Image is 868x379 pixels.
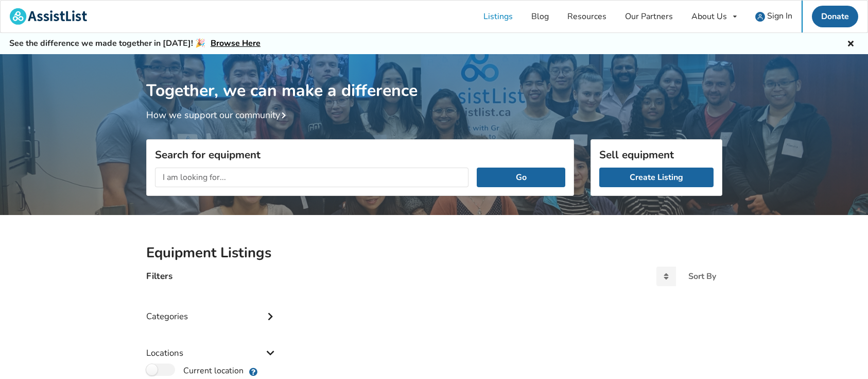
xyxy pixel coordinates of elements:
[599,168,714,187] a: Create Listing
[10,8,87,25] img: assistlist-logo
[146,270,172,282] h4: Filters
[146,290,278,327] div: Categories
[812,6,858,27] a: Donate
[155,168,469,187] input: I am looking for...
[767,10,792,22] span: Sign In
[146,364,244,377] label: Current location
[211,38,261,49] a: Browse Here
[616,1,682,32] a: Our Partners
[155,148,565,161] h3: Search for equipment
[146,244,722,262] h2: Equipment Listings
[146,109,290,121] a: How we support our community
[688,272,716,281] div: Sort By
[9,38,261,49] h5: See the difference we made together in [DATE]! 🎉
[146,327,278,364] div: Locations
[522,1,558,32] a: Blog
[558,1,616,32] a: Resources
[755,12,765,22] img: user icon
[146,54,722,101] h1: Together, we can make a difference
[691,12,727,21] div: About Us
[477,168,565,187] button: Go
[474,1,522,32] a: Listings
[599,148,714,161] h3: Sell equipment
[746,1,802,32] a: user icon Sign In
